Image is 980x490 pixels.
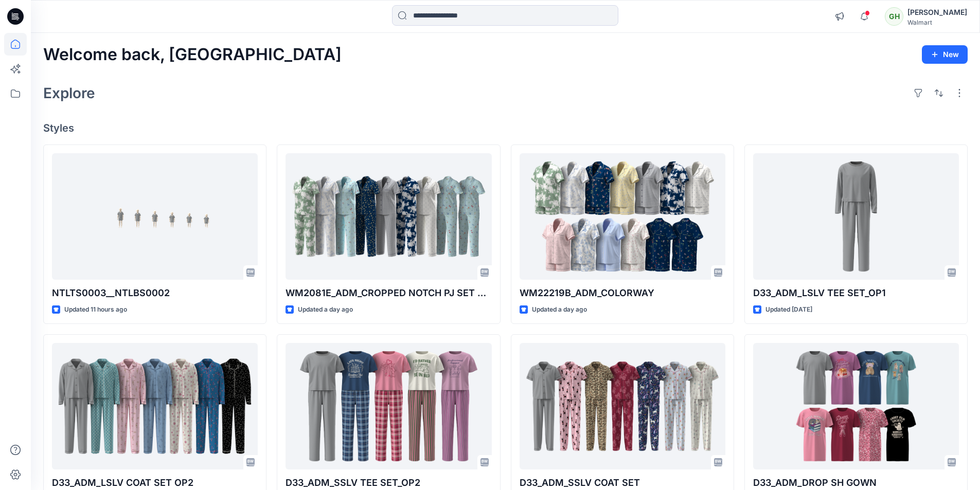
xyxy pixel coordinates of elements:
p: NTLTS0003__NTLBS0002 [52,286,258,300]
p: Updated a day ago [298,304,353,315]
button: New [922,45,968,64]
p: D33_ADM_DROP SH GOWN [753,476,959,490]
h2: Welcome back, [GEOGRAPHIC_DATA] [43,45,342,64]
a: WM2081E_ADM_CROPPED NOTCH PJ SET w/ STRAIGHT HEM TOP_COLORWAY [286,153,491,280]
p: WM22219B_ADM_COLORWAY [520,286,725,300]
p: Updated a day ago [532,304,587,315]
p: WM2081E_ADM_CROPPED NOTCH PJ SET w/ STRAIGHT HEM TOP_COLORWAY [286,286,491,300]
div: GH [885,7,903,26]
div: Walmart [907,19,967,26]
p: D33_ADM_SSLV COAT SET [520,476,725,490]
a: D33_ADM_LSLV COAT SET OP2 [52,343,258,470]
p: D33_ADM_SSLV TEE SET_OP2 [286,476,491,490]
p: D33_ADM_LSLV COAT SET OP2 [52,476,258,490]
p: Updated [DATE] [765,304,812,315]
p: Updated 11 hours ago [64,304,127,315]
p: D33_ADM_LSLV TEE SET_OP1 [753,286,959,300]
div: [PERSON_NAME] [907,6,967,19]
a: D33_ADM_SSLV TEE SET_OP2 [286,343,491,470]
a: D33_ADM_DROP SH GOWN [753,343,959,470]
h2: Explore [43,85,95,101]
a: D33_ADM_LSLV TEE SET_OP1 [753,153,959,280]
a: D33_ADM_SSLV COAT SET [520,343,725,470]
a: WM22219B_ADM_COLORWAY [520,153,725,280]
a: NTLTS0003__NTLBS0002 [52,153,258,280]
h4: Styles [43,122,968,134]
